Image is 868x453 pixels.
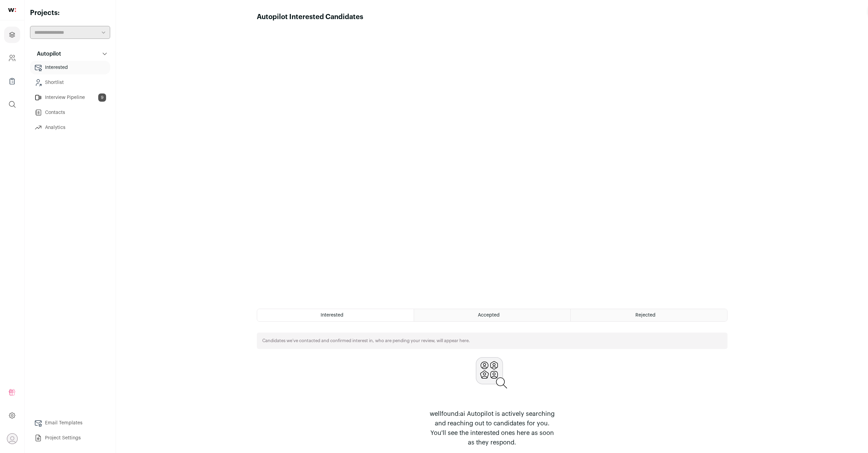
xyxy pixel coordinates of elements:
[33,50,61,58] p: Autopilot
[414,309,570,321] a: Accepted
[30,431,110,445] a: Project Settings
[4,50,20,66] a: Company and ATS Settings
[30,76,110,89] a: Shortlist
[257,12,363,22] h1: Autopilot Interested Candidates
[262,338,470,344] p: Candidates we’ve contacted and confirmed interest in, who are pending your review, will appear here.
[30,121,110,134] a: Analytics
[321,313,343,318] span: Interested
[635,313,656,318] span: Rejected
[30,91,110,104] a: Interview Pipeline9
[571,309,727,321] a: Rejected
[478,313,500,318] span: Accepted
[8,8,16,12] img: wellfound-shorthand-0d5821cbd27db2630d0214b213865d53afaa358527fdda9d0ea32b1df1b89c2c.svg
[30,106,110,119] a: Contacts
[427,409,558,447] p: wellfound:ai Autopilot is actively searching and reaching out to candidates for you. You'll see t...
[257,22,727,301] iframe: Autopilot Interested
[4,73,20,89] a: Company Lists
[4,27,20,43] a: Projects
[7,433,18,444] button: Open dropdown
[30,8,110,18] h2: Projects:
[30,416,110,430] a: Email Templates
[30,61,110,74] a: Interested
[30,47,110,61] button: Autopilot
[98,93,106,102] span: 9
